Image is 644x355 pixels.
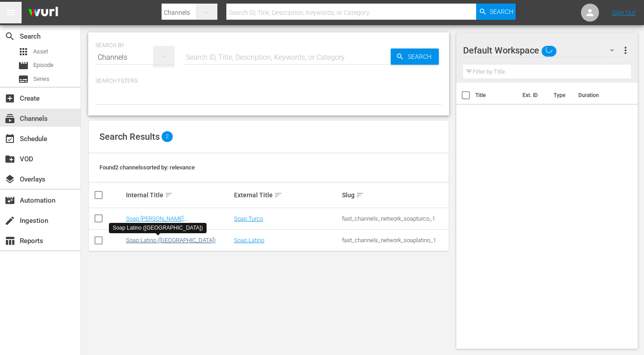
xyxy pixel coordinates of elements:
[463,38,623,63] div: Default Workspace
[95,77,442,85] p: Search Filters:
[620,45,631,56] span: more_vert
[612,9,635,16] a: Sign Out
[234,190,339,200] div: External Title
[126,190,231,200] div: Internal Title
[5,133,15,144] span: Schedule
[22,2,65,23] img: ans4CAIJ8jUAAAAAAAAAAAAAAAAAAAAAAAAgQb4GAAAAAAAAAAAAAAAAAAAAAAAAJMjXAAAAAAAAAAAAAAAAAAAAAAAAgAT5G...
[18,74,29,84] span: Series
[234,237,264,244] a: Soap Latino
[5,7,16,18] span: menu
[18,46,29,57] span: Asset
[126,215,187,229] a: Soap [PERSON_NAME] ([GEOGRAPHIC_DATA])
[99,164,195,171] span: Found 2 channels sorted by: relevance
[274,191,282,199] span: sort
[620,40,631,61] button: more_vert
[5,235,15,246] span: Reports
[33,75,50,84] span: Series
[113,224,203,232] div: Soap Latino ([GEOGRAPHIC_DATA])
[5,174,15,185] span: Overlays
[5,195,15,206] span: Automation
[33,47,48,56] span: Asset
[33,61,54,70] span: Episode
[475,83,517,108] th: Title
[573,83,627,108] th: Duration
[126,237,216,244] a: Soap Latino ([GEOGRAPHIC_DATA])
[490,4,513,20] span: Search
[548,83,573,108] th: Type
[342,190,447,200] div: Slug
[342,215,447,222] div: fast_channels_network_soapturco_1
[404,49,439,65] span: Search
[18,60,29,71] span: Episode
[162,131,173,142] span: 2
[5,154,15,164] span: VOD
[5,215,15,226] span: Ingestion
[5,93,15,104] span: Create
[99,131,160,142] span: Search Results
[234,215,263,222] a: Soap Turco
[165,191,173,199] span: sort
[5,31,15,42] span: Search
[342,237,447,244] div: fast_channels_network_soaplatino_1
[5,113,15,124] span: Channels
[356,191,364,199] span: sort
[391,49,439,65] button: Search
[517,83,549,108] th: Ext. ID
[95,45,175,70] div: Channels
[476,4,516,20] button: Search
